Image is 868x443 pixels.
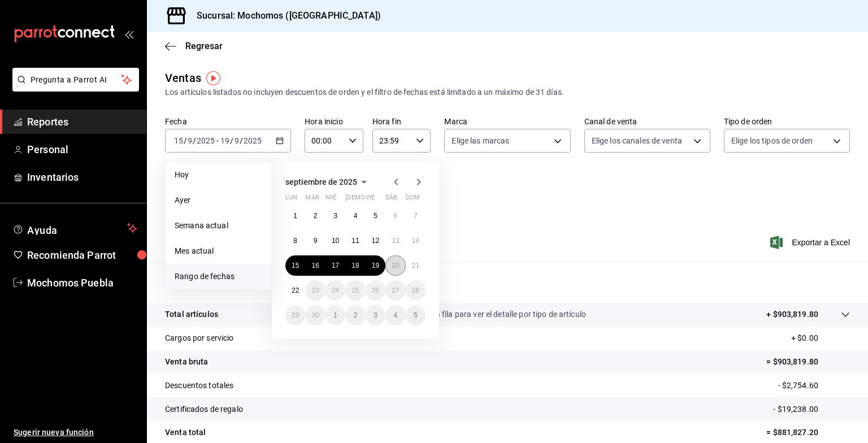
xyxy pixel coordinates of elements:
abbr: 30 de septiembre de 2025 [311,311,319,319]
abbr: 2 de octubre de 2025 [354,311,358,319]
abbr: 17 de septiembre de 2025 [332,262,339,270]
abbr: 5 de septiembre de 2025 [374,212,377,220]
span: / [184,136,187,145]
abbr: 16 de septiembre de 2025 [311,262,319,270]
button: 4 de septiembre de 2025 [345,206,365,226]
abbr: 25 de septiembre de 2025 [351,286,359,294]
span: Rango de fechas [175,271,262,283]
div: Ventas [165,70,201,86]
button: 1 de octubre de 2025 [325,305,345,325]
span: / [193,136,196,145]
button: 4 de octubre de 2025 [385,305,405,325]
abbr: jueves [345,194,412,206]
button: 3 de septiembre de 2025 [325,206,345,226]
button: 25 de septiembre de 2025 [345,280,365,301]
span: Exportar a Excel [772,236,850,249]
abbr: viernes [366,194,375,206]
span: Reportes [27,114,137,129]
abbr: 3 de octubre de 2025 [374,311,377,319]
abbr: 3 de septiembre de 2025 [333,212,337,220]
button: 21 de septiembre de 2025 [406,255,426,276]
label: Hora inicio [305,118,363,125]
span: Ayer [175,194,262,206]
span: Sugerir nueva función [14,427,137,438]
button: 10 de septiembre de 2025 [325,231,345,251]
button: 30 de septiembre de 2025 [305,305,325,325]
p: Descuentos totales [165,380,233,392]
p: = $881,827.20 [766,427,850,438]
abbr: 14 de septiembre de 2025 [412,237,419,245]
button: 11 de septiembre de 2025 [345,231,365,251]
div: Los artículos listados no incluyen descuentos de orden y el filtro de fechas está limitado a un m... [165,86,850,98]
abbr: 1 de septiembre de 2025 [293,212,297,220]
label: Tipo de orden [724,118,850,125]
p: Certificados de regalo [165,403,243,415]
span: Inventarios [27,170,137,185]
input: -- [234,136,240,145]
abbr: 13 de septiembre de 2025 [392,237,399,245]
button: Pregunta a Parrot AI [12,68,139,92]
span: Elige los tipos de orden [731,135,813,146]
span: Ayuda [27,221,123,235]
span: Recomienda Parrot [27,247,137,263]
abbr: 18 de septiembre de 2025 [351,262,359,270]
button: 3 de octubre de 2025 [366,305,385,325]
abbr: 15 de septiembre de 2025 [292,262,299,270]
span: Elige las marcas [452,135,509,146]
span: Personal [27,142,137,157]
p: - $19,238.00 [773,403,850,415]
button: 27 de septiembre de 2025 [385,280,405,301]
button: 6 de septiembre de 2025 [385,206,405,226]
p: + $0.00 [791,332,850,344]
abbr: 22 de septiembre de 2025 [292,286,299,294]
abbr: 24 de septiembre de 2025 [332,286,339,294]
button: 1 de septiembre de 2025 [285,206,305,226]
span: Elige los canales de venta [592,135,682,146]
p: = $903,819.80 [766,356,850,368]
abbr: 21 de septiembre de 2025 [412,262,419,270]
abbr: lunes [285,194,297,206]
abbr: 11 de septiembre de 2025 [351,237,359,245]
input: ---- [196,136,215,145]
p: - $2,754.60 [778,380,850,392]
a: Pregunta a Parrot AI [8,82,139,94]
abbr: 12 de septiembre de 2025 [372,237,379,245]
abbr: martes [305,194,319,206]
span: Mes actual [175,245,262,257]
span: Semana actual [175,220,262,232]
button: 9 de septiembre de 2025 [305,231,325,251]
span: / [230,136,233,145]
button: 28 de septiembre de 2025 [406,280,426,301]
button: 24 de septiembre de 2025 [325,280,345,301]
button: 17 de septiembre de 2025 [325,255,345,276]
span: septiembre de 2025 [285,177,357,186]
abbr: 10 de septiembre de 2025 [332,237,339,245]
abbr: 9 de septiembre de 2025 [314,237,318,245]
label: Canal de venta [584,118,710,125]
button: septiembre de 2025 [285,175,371,189]
button: 5 de octubre de 2025 [406,305,426,325]
abbr: 23 de septiembre de 2025 [311,286,319,294]
input: -- [187,136,193,145]
p: Resumen [165,276,850,289]
button: 22 de septiembre de 2025 [285,280,305,301]
button: 5 de septiembre de 2025 [366,206,385,226]
button: 12 de septiembre de 2025 [366,231,385,251]
abbr: 1 de octubre de 2025 [333,311,337,319]
button: 26 de septiembre de 2025 [366,280,385,301]
button: 15 de septiembre de 2025 [285,255,305,276]
abbr: sábado [385,194,397,206]
button: 13 de septiembre de 2025 [385,231,405,251]
span: - [216,136,219,145]
label: Hora fin [372,118,431,125]
button: 2 de octubre de 2025 [345,305,365,325]
abbr: 4 de octubre de 2025 [393,311,397,319]
input: -- [173,136,184,145]
label: Marca [444,118,570,125]
abbr: 7 de septiembre de 2025 [414,212,418,220]
abbr: 20 de septiembre de 2025 [392,262,399,270]
input: ---- [243,136,262,145]
abbr: domingo [406,194,420,206]
p: + $903,819.80 [766,309,818,320]
button: Regresar [165,41,223,51]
